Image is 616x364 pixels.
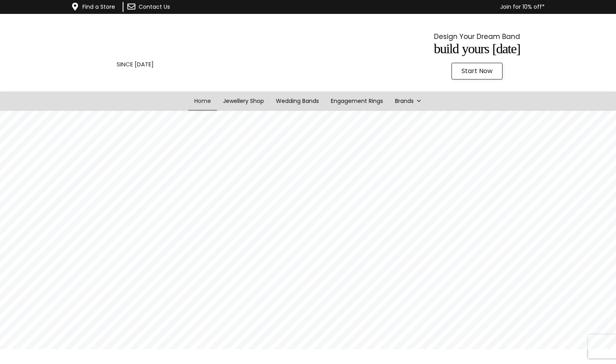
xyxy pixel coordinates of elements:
[389,91,428,111] a: Brands
[217,2,545,12] p: Join for 10% off*
[139,3,170,11] a: Contact Us
[188,91,217,111] a: Home
[462,68,493,74] span: Start Now
[20,59,250,70] p: SINCE [DATE]
[325,91,389,111] a: Engagement Rings
[452,63,503,79] a: Start Now
[270,91,325,111] a: Wedding Bands
[362,31,593,43] p: Design Your Dream Band
[82,3,115,11] a: Find a Store
[434,41,520,56] span: Build Yours [DATE]
[217,91,270,111] a: Jewellery Shop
